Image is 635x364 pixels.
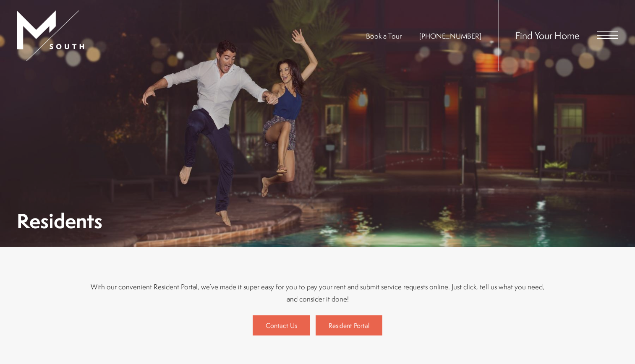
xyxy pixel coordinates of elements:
[419,31,481,41] span: [PHONE_NUMBER]
[597,31,618,39] button: Open Menu
[17,211,102,230] h1: Residents
[17,10,84,61] img: MSouth
[87,281,549,305] p: With our convenient Resident Portal, we’ve made it super easy for you to pay your rent and submit...
[329,321,369,330] span: Resident Portal
[266,321,297,330] span: Contact Us
[316,315,382,335] a: Resident Portal
[515,29,580,42] a: Find Your Home
[253,315,310,335] a: Contact Us
[419,31,481,41] a: Call Us at 813-570-8014
[366,31,402,41] a: Book a Tour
